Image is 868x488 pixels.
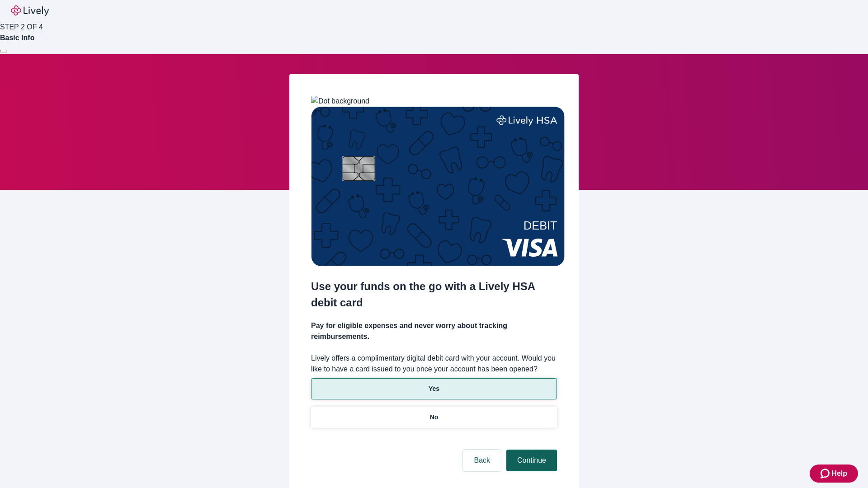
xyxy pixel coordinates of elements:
[311,278,557,311] h2: Use your funds on the go with a Lively HSA debit card
[810,465,858,483] button: Zendesk support iconHelp
[311,378,557,399] button: Yes
[430,413,439,422] p: No
[311,107,565,266] img: Debit card
[311,320,557,342] h4: Pay for eligible expenses and never worry about tracking reimbursements.
[11,5,49,16] img: Lively
[831,468,847,479] span: Help
[311,353,557,375] label: Lively offers a complimentary digital debit card with your account. Would you like to have a card...
[429,384,439,394] p: Yes
[463,450,501,471] button: Back
[311,407,557,428] button: No
[506,450,557,471] button: Continue
[821,468,831,479] svg: Zendesk support icon
[311,96,369,107] img: Dot background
